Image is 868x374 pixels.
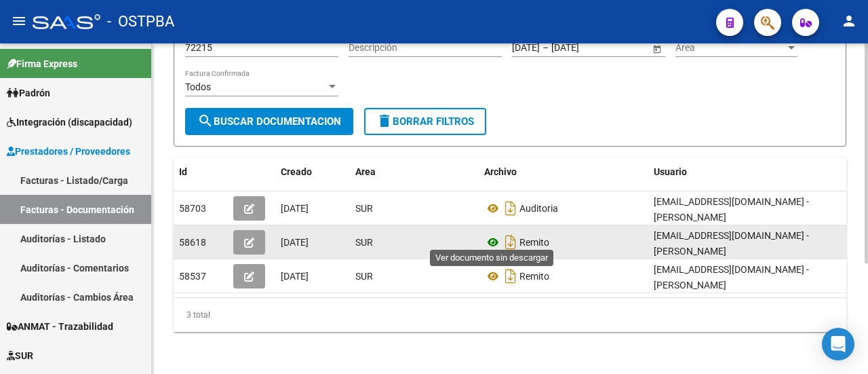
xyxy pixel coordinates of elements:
[654,166,687,177] span: Usuario
[179,271,206,282] span: 58537
[654,196,809,223] span: [EMAIL_ADDRESS][DOMAIN_NAME] - [PERSON_NAME]
[376,115,474,128] span: Borrar Filtros
[355,166,376,177] span: Area
[675,42,785,54] span: Área
[179,203,206,214] span: 58703
[654,264,809,291] span: [EMAIL_ADDRESS][DOMAIN_NAME] - [PERSON_NAME]
[551,42,618,54] input: End date
[519,237,549,248] span: Remito
[519,203,558,214] span: Auditoria
[275,157,350,187] datatable-header-cell: Creado
[376,113,393,129] mat-icon: delete
[281,166,312,177] span: Creado
[107,7,174,37] span: - OSTPBA
[7,115,132,130] span: Integración (discapacidad)
[542,42,549,54] span: –
[355,203,373,214] span: SUR
[7,56,77,71] span: Firma Express
[281,271,309,282] span: [DATE]
[185,108,353,135] button: Buscar Documentacion
[479,157,648,187] datatable-header-cell: Archivo
[484,166,517,177] span: Archivo
[355,271,373,282] span: SUR
[502,231,519,253] i: Descargar documento
[364,108,486,135] button: Borrar Filtros
[502,265,519,287] i: Descargar documento
[281,237,309,248] span: [DATE]
[179,237,206,248] span: 58618
[185,81,211,92] span: Todos
[502,198,519,219] i: Descargar documento
[11,13,27,29] mat-icon: menu
[7,144,130,159] span: Prestadores / Proveedores
[648,157,852,187] datatable-header-cell: Usuario
[654,230,809,257] span: [EMAIL_ADDRESS][DOMAIN_NAME] - [PERSON_NAME]
[7,86,50,100] span: Padrón
[841,13,857,29] mat-icon: person
[197,113,214,129] mat-icon: search
[179,166,187,177] span: Id
[281,203,309,214] span: [DATE]
[174,298,846,332] div: 3 total
[512,42,540,54] input: Start date
[355,237,373,248] span: SUR
[7,319,113,334] span: ANMAT - Trazabilidad
[650,41,664,56] button: Open calendar
[7,348,33,363] span: SUR
[350,157,479,187] datatable-header-cell: Area
[197,115,341,128] span: Buscar Documentacion
[519,271,549,282] span: Remito
[174,157,228,187] datatable-header-cell: Id
[822,328,854,360] div: Open Intercom Messenger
